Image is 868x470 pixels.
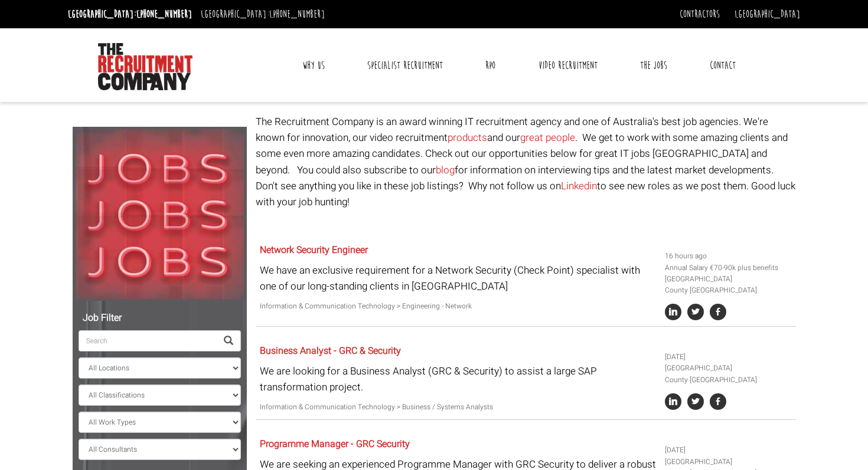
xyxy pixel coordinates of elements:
h5: Job Filter [79,313,241,324]
a: Video Recruitment [530,51,606,80]
li: [GEOGRAPHIC_DATA] County [GEOGRAPHIC_DATA] [665,363,791,385]
p: Information & Communication Technology > Business / Systems Analysts [260,402,656,413]
p: Information & Communication Technology > Engineering - Network [260,301,656,312]
a: [PHONE_NUMBER] [269,8,325,21]
a: RPO [477,51,504,80]
a: Network Security Engineer [260,243,368,257]
a: [PHONE_NUMBER] [136,8,192,21]
p: We have an exclusive requirement for a Network Security (Check Point) specialist with one of our ... [260,262,656,294]
a: Programme Manager - GRC Security [260,437,410,451]
a: Business Analyst - GRC & Security [260,344,401,358]
a: The Jobs [631,51,676,80]
li: [GEOGRAPHIC_DATA]: [65,5,195,24]
img: Jobs, Jobs, Jobs [73,127,247,301]
a: blog [436,163,455,178]
a: Why Us [293,51,334,80]
li: 16 hours ago [665,251,791,262]
p: The Recruitment Company is an award winning IT recruitment agency and one of Australia's best job... [256,114,796,210]
a: Linkedin [561,179,597,193]
li: [GEOGRAPHIC_DATA] County [GEOGRAPHIC_DATA] [665,274,791,296]
img: The Recruitment Company [98,43,192,90]
p: We are looking for a Business Analyst (GRC & Security) to assist a large SAP transformation project. [260,363,656,395]
input: Search [79,330,217,351]
li: [DATE] [665,351,791,363]
li: [GEOGRAPHIC_DATA]: [198,5,328,24]
a: Specialist Recruitment [358,51,452,80]
a: products [448,130,487,145]
a: [GEOGRAPHIC_DATA] [735,8,800,21]
a: Contact [701,51,745,80]
a: great people [520,130,575,145]
li: [DATE] [665,445,791,456]
a: Contractors [680,8,720,21]
li: Annual Salary €70-90k plus benefits [665,262,791,274]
